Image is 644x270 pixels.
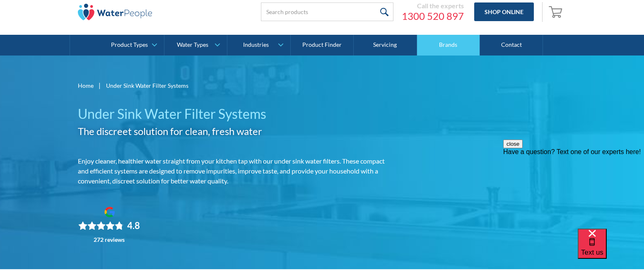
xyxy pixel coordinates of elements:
[354,35,417,55] a: Servicing
[78,124,396,139] h2: The discreet solution for clean, fresh water
[503,140,644,239] iframe: podium webchat widget prompt
[164,35,227,55] a: Water Types
[106,81,188,90] div: Under Sink Water Filter Systems
[78,104,396,124] h1: Under Sink Water Filter Systems
[127,220,140,231] div: 4.8
[402,10,464,22] a: 1300 520 897
[402,2,464,10] div: Call the experts
[578,229,644,270] iframe: podium webchat widget bubble
[474,2,534,21] a: Shop Online
[177,41,208,48] div: Water Types
[78,4,152,20] img: The Water People
[261,2,393,21] input: Search products
[98,80,102,90] div: |
[94,236,125,243] div: 272 reviews
[78,156,396,186] p: Enjoy cleaner, healthier water straight from your kitchen tap with our under sink water filters. ...
[547,2,567,22] a: Open empty cart
[227,35,290,55] a: Industries
[291,35,354,55] a: Product Finder
[111,41,148,48] div: Product Types
[243,41,269,48] div: Industries
[78,220,140,231] div: Rating: 4.8 out of 5
[417,35,480,55] a: Brands
[480,35,543,55] a: Contact
[101,35,164,55] a: Product Types
[549,5,564,18] img: shopping cart
[78,81,94,90] a: Home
